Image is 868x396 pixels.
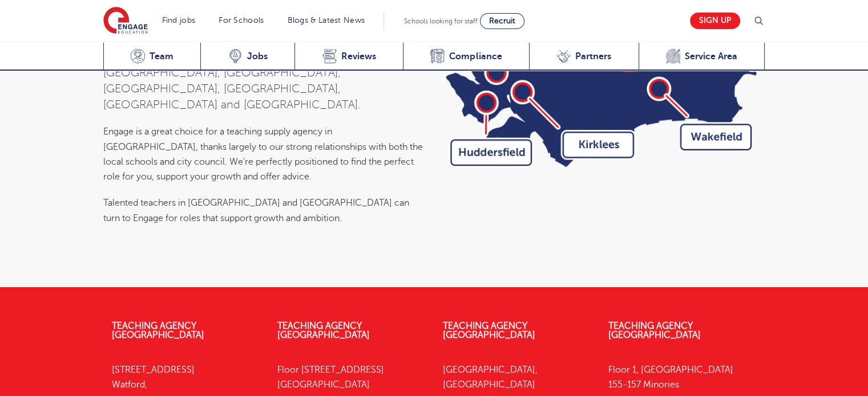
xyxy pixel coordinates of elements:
a: Teaching Agency [GEOGRAPHIC_DATA] [608,321,701,340]
a: Partners [529,43,639,71]
span: Team [150,51,173,62]
a: Teaching Agency [GEOGRAPHIC_DATA] [112,321,204,340]
span: Service Area [685,51,737,62]
span: Recruit [489,17,515,25]
span: Engage is a great choice for a teaching supply agency in [GEOGRAPHIC_DATA], thanks largely to our... [103,126,423,182]
a: Team [103,43,201,71]
a: Service Area [639,43,765,71]
a: Teaching Agency [GEOGRAPHIC_DATA] [277,321,370,340]
span: Schools looking for staff [404,17,478,25]
a: Reviews [294,43,403,71]
a: Jobs [200,43,294,71]
a: Compliance [403,43,529,71]
a: Blogs & Latest News [288,16,365,25]
span: Compliance [449,51,502,62]
span: Jobs [247,51,268,62]
a: Find jobs [162,16,196,25]
span: Talented teachers in [GEOGRAPHIC_DATA] and [GEOGRAPHIC_DATA] can turn to Engage for roles that su... [103,198,409,223]
span: Partners [575,51,611,62]
a: Recruit [480,13,524,29]
a: Sign up [690,13,740,29]
a: Teaching Agency [GEOGRAPHIC_DATA] [443,321,535,340]
a: For Schools [219,16,264,25]
img: Engage Education [103,7,148,35]
span: Reviews [341,51,376,62]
